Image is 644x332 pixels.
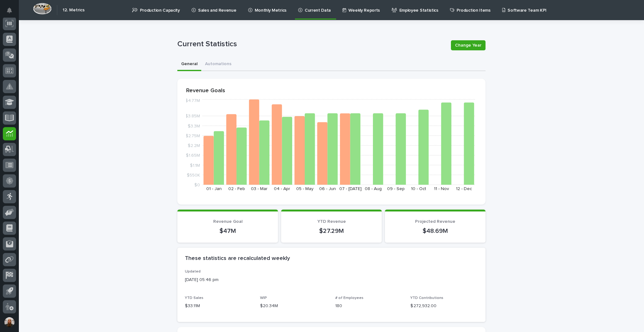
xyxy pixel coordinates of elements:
[317,219,346,224] span: YTD Revenue
[3,4,16,17] button: Notifications
[185,303,253,309] p: $33.11M
[33,3,52,14] img: Workspace Logo
[335,303,403,309] p: 180
[339,187,362,191] text: 07 - [DATE]
[365,187,382,191] text: 08 - Aug
[185,296,203,300] span: YTD Sales
[289,227,374,235] p: $27.29M
[188,143,200,148] tspan: $2.2M
[185,99,200,103] tspan: $4.77M
[186,134,200,138] tspan: $2.75M
[274,187,290,191] text: 04 - Apr
[228,187,245,191] text: 02 - Feb
[335,296,364,300] span: # of Employees
[8,8,16,18] div: Notifications
[410,296,443,300] span: YTD Contributions
[186,154,200,158] tspan: $1.65M
[63,8,85,13] h2: 12. Metrics
[185,270,201,273] span: Updated
[185,227,270,235] p: $47M
[194,183,200,187] tspan: $0
[319,187,336,191] text: 06 - Jun
[260,303,328,309] p: $20.34M
[206,187,222,191] text: 01 - Jan
[434,187,449,191] text: 11 - Nov
[387,187,405,191] text: 09 - Sep
[185,255,290,262] h2: These statistics are recalculated weekly
[186,87,477,94] p: Revenue Goals
[455,42,481,48] span: Change Year
[456,187,472,191] text: 12 - Dec
[296,187,314,191] text: 05 - May
[451,40,486,50] button: Change Year
[177,58,201,71] button: General
[177,40,446,49] p: Current Statistics
[415,219,455,224] span: Projected Revenue
[201,58,235,71] button: Automations
[190,163,200,168] tspan: $1.1M
[410,303,478,309] p: $ 272,932.00
[185,277,478,283] p: [DATE] 05:46 pm
[251,187,268,191] text: 03 - Mar
[188,124,200,128] tspan: $3.3M
[260,296,267,300] span: WIP
[3,316,16,329] button: users-avatar
[187,173,200,177] tspan: $550K
[213,219,242,224] span: Revenue Goal
[185,114,200,119] tspan: $3.85M
[392,227,478,235] p: $48.69M
[411,187,426,191] text: 10 - Oct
